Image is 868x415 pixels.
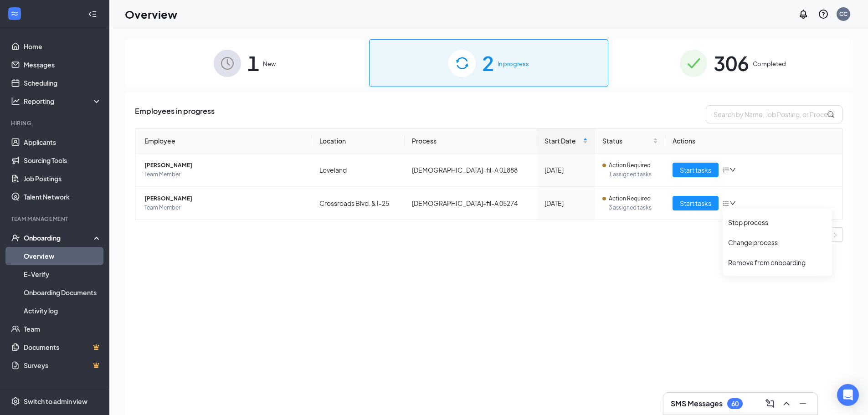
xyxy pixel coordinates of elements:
[837,384,859,406] div: Open Intercom Messenger
[498,59,529,68] span: In progress
[781,398,792,409] svg: ChevronUp
[673,163,719,177] button: Start tasks
[24,320,102,338] a: Team
[11,397,20,406] svg: Settings
[544,165,588,175] div: [DATE]
[24,247,102,265] a: Overview
[797,398,808,409] svg: Minimize
[11,119,100,127] div: Hiring
[832,232,838,238] span: right
[796,396,810,411] button: Minimize
[24,37,102,56] a: Home
[753,59,786,68] span: Completed
[828,227,842,242] button: right
[722,200,729,207] span: bars
[125,6,177,22] h1: Overview
[609,161,651,170] span: Action Required
[24,188,102,206] a: Talent Network
[24,56,102,74] a: Messages
[312,187,405,220] td: Crossroads Blvd. & I-25
[11,233,20,242] svg: UserCheck
[595,128,665,154] th: Status
[673,196,719,210] button: Start tasks
[602,136,651,146] span: Status
[144,170,305,179] span: Team Member
[144,161,305,170] span: [PERSON_NAME]
[839,10,847,18] div: CC
[728,218,827,227] div: Stop process
[729,200,736,206] span: down
[680,198,711,208] span: Start tasks
[763,396,777,411] button: ComposeMessage
[144,194,305,203] span: [PERSON_NAME]
[24,169,102,188] a: Job Postings
[24,151,102,169] a: Sourcing Tools
[247,47,259,79] span: 1
[722,166,729,174] span: bars
[11,97,20,106] svg: Analysis
[24,133,102,151] a: Applicants
[828,227,842,242] li: Next Page
[779,396,794,411] button: ChevronUp
[24,356,102,374] a: SurveysCrown
[544,198,588,208] div: [DATE]
[10,9,19,18] svg: WorkstreamLogo
[24,233,94,242] div: Onboarding
[24,338,102,356] a: DocumentsCrown
[24,302,102,320] a: Activity log
[11,215,100,223] div: Team Management
[88,10,97,19] svg: Collapse
[24,74,102,92] a: Scheduling
[798,9,809,20] svg: Notifications
[665,128,842,154] th: Actions
[706,105,842,123] input: Search by Name, Job Posting, or Process
[729,167,736,173] span: down
[24,397,87,406] div: Switch to admin view
[24,265,102,283] a: E-Verify
[544,136,581,146] span: Start Date
[405,187,537,220] td: [DEMOGRAPHIC_DATA]-fil-A 05274
[135,105,215,123] span: Employees in progress
[680,165,711,175] span: Start tasks
[728,238,827,247] div: Change process
[312,154,405,187] td: Loveland
[818,9,829,20] svg: QuestionInfo
[405,154,537,187] td: [DEMOGRAPHIC_DATA]-fil-A 01888
[144,203,305,212] span: Team Member
[263,59,276,68] span: New
[728,258,827,267] div: Remove from onboarding
[765,398,776,409] svg: ComposeMessage
[405,128,537,154] th: Process
[731,400,739,408] div: 60
[714,47,749,79] span: 306
[609,170,658,179] span: 1 assigned tasks
[312,128,405,154] th: Location
[24,97,102,106] div: Reporting
[24,283,102,302] a: Onboarding Documents
[135,128,312,154] th: Employee
[609,203,658,212] span: 3 assigned tasks
[609,194,651,203] span: Action Required
[482,47,494,79] span: 2
[671,399,723,409] h3: SMS Messages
